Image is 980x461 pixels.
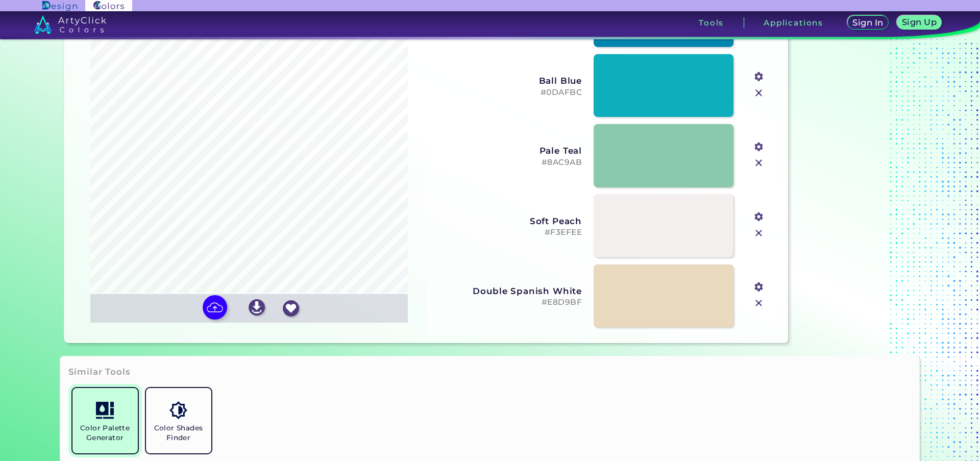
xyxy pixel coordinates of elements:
[142,384,215,457] a: Color Shades Finder
[34,15,106,34] img: logo_artyclick_colors_white.svg
[150,423,207,443] h5: Color Shades Finder
[434,158,582,167] h5: #8AC9AB
[434,286,582,296] h3: Double Spanish White
[752,86,766,100] img: icon_close.svg
[42,1,77,11] img: ArtyClick Design logo
[96,401,114,419] img: icon_col_pal_col.svg
[434,216,582,226] h3: Soft Peach
[434,228,582,237] h5: #F3EFEE
[283,300,299,317] img: icon_favourite_white.svg
[203,295,227,320] img: icon picture
[899,16,939,29] a: Sign Up
[752,156,766,169] img: icon_close.svg
[434,145,582,156] h3: Pale Teal
[249,299,265,316] img: icon_download_white.svg
[77,423,134,443] h5: Color Palette Generator
[849,16,887,29] a: Sign In
[854,19,882,27] h5: Sign In
[764,19,823,27] h3: Applications
[169,401,187,419] img: icon_color_shades.svg
[68,366,131,378] h3: Similar Tools
[434,76,582,86] h3: Ball Blue
[434,298,582,307] h5: #E8D9BF
[434,88,582,98] h5: #0DAFBC
[903,18,935,26] h5: Sign Up
[68,384,142,457] a: Color Palette Generator
[699,19,724,27] h3: Tools
[752,227,766,240] img: icon_close.svg
[752,297,766,310] img: icon_close.svg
